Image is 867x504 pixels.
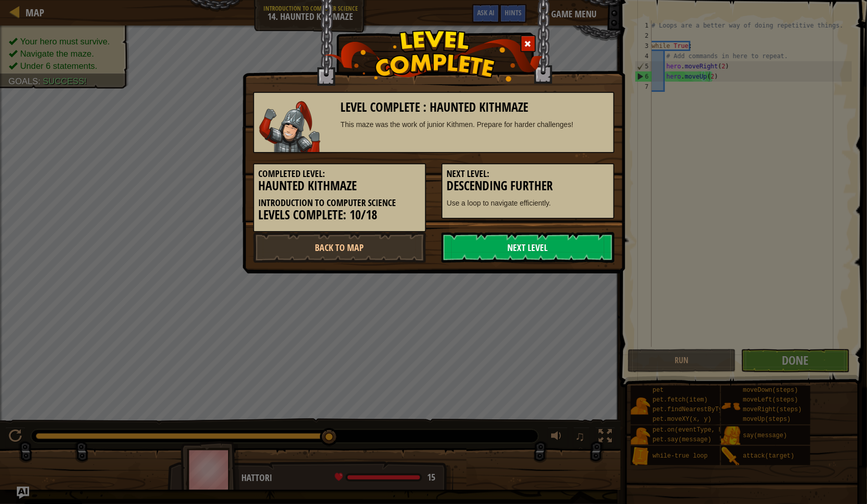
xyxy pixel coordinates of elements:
[259,169,420,179] h5: Completed Level:
[259,179,420,193] h3: Haunted Kithmaze
[447,179,609,193] h3: Descending Further
[341,100,609,114] h3: Level Complete : Haunted Kithmaze
[259,101,320,152] img: samurai.png
[259,208,420,222] h3: Levels Complete: 10/18
[447,169,609,179] h5: Next Level:
[447,198,609,208] p: Use a loop to navigate efficiently.
[341,119,609,130] div: This maze was the work of junior Kithmen. Prepare for harder challenges!
[253,232,426,263] a: Back to Map
[259,198,420,208] h5: Introduction to Computer Science
[324,30,543,82] img: level_complete.png
[441,232,614,263] a: Next Level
